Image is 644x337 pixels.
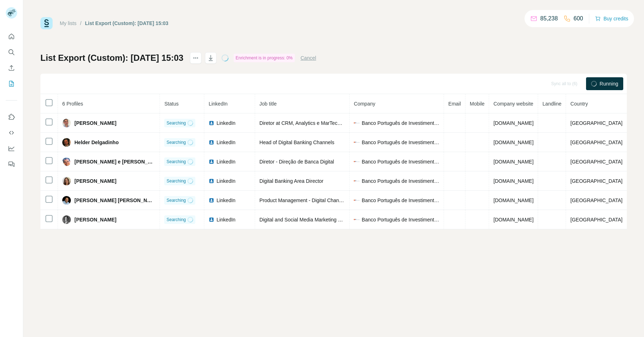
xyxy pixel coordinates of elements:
[62,157,71,166] img: Avatar
[259,159,334,165] span: Diretor - Direção de Banca Digital
[259,197,348,203] span: Product Management - Digital Channels
[62,119,71,127] img: Avatar
[595,14,628,24] button: Buy credits
[354,200,360,201] img: company-logo
[80,20,82,27] li: /
[85,20,169,27] div: List Export (Custom): [DATE] 15:03
[448,101,461,107] span: Email
[354,219,360,220] img: company-logo
[354,161,360,162] img: company-logo
[362,197,439,204] span: Banco Português de Investimento S.A.
[216,158,235,165] span: LinkedIn
[74,119,116,127] span: [PERSON_NAME]
[470,101,484,107] span: Mobile
[354,101,375,107] span: Company
[74,158,155,165] span: [PERSON_NAME] e [PERSON_NAME]
[6,77,17,90] button: My lists
[6,111,17,123] button: Use Surfe on LinkedIn
[166,158,186,165] span: Searching
[493,217,533,223] span: [DOMAIN_NAME]
[74,177,116,185] span: [PERSON_NAME]
[301,54,316,62] button: Cancel
[62,101,83,107] span: 6 Profiles
[216,119,235,127] span: LinkedIn
[600,80,618,87] span: Running
[259,140,334,145] span: Head of Digital Banking Channels
[493,101,533,107] span: Company website
[493,140,533,145] span: [DOMAIN_NAME]
[362,139,439,146] span: Banco Português de Investimento S.A.
[166,120,186,126] span: Searching
[540,14,558,23] p: 85,238
[62,138,71,147] img: Avatar
[362,158,439,165] span: Banco Português de Investimento S.A.
[574,14,583,23] p: 600
[62,196,71,205] img: Avatar
[493,197,533,203] span: [DOMAIN_NAME]
[209,197,214,203] img: LinkedIn logo
[74,216,116,223] span: [PERSON_NAME]
[570,120,623,126] span: [GEOGRAPHIC_DATA]
[6,158,17,171] button: Feedback
[62,177,71,185] img: Avatar
[6,46,17,59] button: Search
[74,197,155,204] span: [PERSON_NAME] [PERSON_NAME]
[166,197,186,204] span: Searching
[6,142,17,155] button: Dashboard
[216,197,235,204] span: LinkedIn
[362,216,439,223] span: Banco Português de Investimento S.A.
[570,217,623,223] span: [GEOGRAPHIC_DATA]
[570,140,623,145] span: [GEOGRAPHIC_DATA]
[74,139,119,146] span: Helder Delgadinho
[209,101,228,107] span: LinkedIn
[6,30,17,43] button: Quick start
[354,142,360,143] img: company-logo
[259,178,323,184] span: Digital Banking Area Director
[209,159,214,165] img: LinkedIn logo
[259,120,374,126] span: Diretor at CRM, Analytics e MarTech - Banca Digital
[164,101,179,107] span: Status
[354,122,360,123] img: company-logo
[209,140,214,145] img: LinkedIn logo
[493,178,533,184] span: [DOMAIN_NAME]
[209,178,214,184] img: LinkedIn logo
[362,177,439,185] span: Banco Português de Investimento S.A.
[6,126,17,139] button: Use Surfe API
[216,177,235,185] span: LinkedIn
[570,159,623,165] span: [GEOGRAPHIC_DATA]
[362,119,439,127] span: Banco Português de Investimento S.A.
[60,20,77,26] a: My lists
[493,120,533,126] span: [DOMAIN_NAME]
[259,101,277,107] span: Job title
[542,101,561,107] span: Landline
[209,217,214,223] img: LinkedIn logo
[40,17,53,29] img: Surfe Logo
[216,216,235,223] span: LinkedIn
[570,101,588,107] span: Country
[493,159,533,165] span: [DOMAIN_NAME]
[166,216,186,223] span: Searching
[40,52,184,64] h1: List Export (Custom): [DATE] 15:03
[209,120,214,126] img: LinkedIn logo
[190,52,201,64] button: actions
[570,178,623,184] span: [GEOGRAPHIC_DATA]
[354,180,360,181] img: company-logo
[259,217,386,223] span: Digital and Social Media Marketing Director at Banco BPI
[166,139,186,146] span: Searching
[570,197,623,203] span: [GEOGRAPHIC_DATA]
[62,215,71,224] img: Avatar
[234,54,295,62] div: Enrichment is in progress: 0%
[6,62,17,74] button: Enrich CSV
[216,139,235,146] span: LinkedIn
[166,178,186,184] span: Searching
